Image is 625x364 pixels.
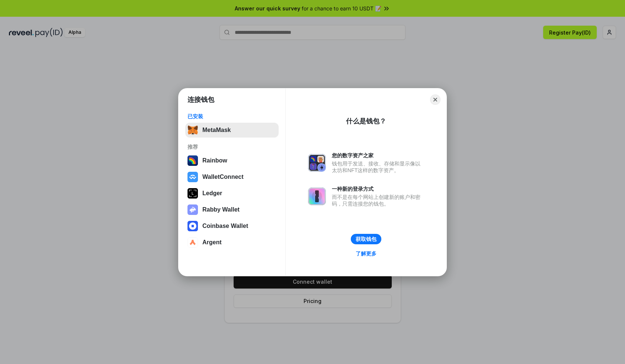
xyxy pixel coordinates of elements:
[187,237,198,248] img: svg+xml,%3Csvg%20width%3D%2228%22%20height%3D%2228%22%20viewBox%3D%220%200%2028%2028%22%20fill%3D...
[332,152,424,159] div: 您的数字资产之家
[185,153,279,168] button: Rainbow
[202,157,227,164] div: Rainbow
[332,160,424,174] div: 钱包用于发送、接收、存储和显示像以太坊和NFT这样的数字资产。
[187,125,198,135] img: svg+xml,%3Csvg%20fill%3D%22none%22%20height%3D%2233%22%20viewBox%3D%220%200%2035%2033%22%20width%...
[185,186,279,201] button: Ledger
[202,206,240,213] div: Rabby Wallet
[202,239,222,246] div: Argent
[351,249,381,258] a: 了解更多
[187,188,198,199] img: svg+xml,%3Csvg%20xmlns%3D%22http%3A%2F%2Fwww.w3.org%2F2000%2Fsvg%22%20width%3D%2228%22%20height%3...
[351,234,381,244] button: 获取钱包
[187,204,198,215] img: svg+xml,%3Csvg%20xmlns%3D%22http%3A%2F%2Fwww.w3.org%2F2000%2Fsvg%22%20fill%3D%22none%22%20viewBox...
[185,219,279,233] button: Coinbase Wallet
[187,144,276,150] div: 推荐
[187,95,214,104] h1: 连接钱包
[308,187,326,205] img: svg+xml,%3Csvg%20xmlns%3D%22http%3A%2F%2Fwww.w3.org%2F2000%2Fsvg%22%20fill%3D%22none%22%20viewBox...
[187,155,198,166] img: svg+xml,%3Csvg%20width%3D%22120%22%20height%3D%22120%22%20viewBox%3D%220%200%20120%20120%22%20fil...
[185,170,279,184] button: WalletConnect
[202,190,222,197] div: Ledger
[185,235,279,250] button: Argent
[308,154,326,172] img: svg+xml,%3Csvg%20xmlns%3D%22http%3A%2F%2Fwww.w3.org%2F2000%2Fsvg%22%20fill%3D%22none%22%20viewBox...
[346,117,386,126] div: 什么是钱包？
[185,202,279,217] button: Rabby Wallet
[202,223,248,229] div: Coinbase Wallet
[187,113,276,120] div: 已安装
[356,236,376,242] div: 获取钱包
[187,221,198,231] img: svg+xml,%3Csvg%20width%3D%2228%22%20height%3D%2228%22%20viewBox%3D%220%200%2028%2028%22%20fill%3D...
[202,127,231,133] div: MetaMask
[332,186,424,192] div: 一种新的登录方式
[187,172,198,182] img: svg+xml,%3Csvg%20width%3D%2228%22%20height%3D%2228%22%20viewBox%3D%220%200%2028%2028%22%20fill%3D...
[202,174,244,180] div: WalletConnect
[332,194,424,207] div: 而不是在每个网站上创建新的账户和密码，只需连接您的钱包。
[430,94,440,105] button: Close
[185,123,279,138] button: MetaMask
[356,250,376,257] div: 了解更多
